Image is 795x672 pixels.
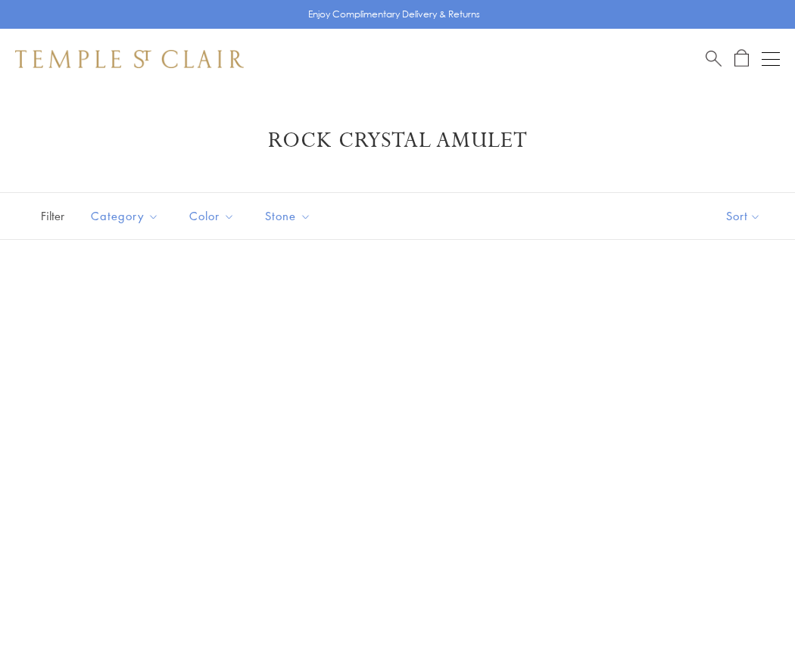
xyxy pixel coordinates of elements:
[308,7,480,22] p: Enjoy Complimentary Delivery & Returns
[182,207,246,226] span: Color
[15,50,244,68] img: Temple St. Clair
[692,193,795,239] button: Show sort by
[706,49,722,68] a: Search
[178,199,246,233] button: Color
[762,50,780,68] button: Open navigation
[734,49,749,68] a: Open Shopping Bag
[83,207,170,226] span: Category
[254,199,323,233] button: Stone
[79,199,170,233] button: Category
[38,127,757,154] h1: Rock Crystal Amulet
[257,207,323,226] span: Stone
